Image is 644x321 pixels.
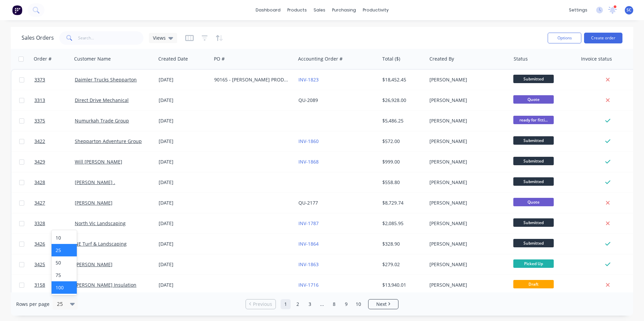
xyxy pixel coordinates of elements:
img: Factory [12,5,22,15]
span: SC [626,7,632,13]
div: [PERSON_NAME] [429,158,504,165]
button: Options [548,33,581,43]
a: Page 2 [293,299,303,309]
div: $26,928.00 [382,97,422,104]
div: productivity [359,5,392,15]
span: 3373 [34,76,45,83]
span: Quote [513,198,554,206]
div: sales [310,5,329,15]
a: Next page [368,301,398,308]
div: [PERSON_NAME] [429,200,504,206]
div: [PERSON_NAME] [429,76,504,83]
button: Create order [584,33,622,43]
span: Submitted [513,218,554,227]
a: INV-1716 [298,282,319,288]
div: Status [514,56,528,62]
div: Accounting Order # [298,56,343,62]
span: 3426 [34,241,45,247]
div: [DATE] [159,138,209,145]
a: INV-1864 [298,241,319,247]
div: Customer Name [74,56,111,62]
ul: Pagination [243,299,401,309]
div: $328.90 [382,241,422,247]
div: Order # [34,56,52,62]
div: [PERSON_NAME] [429,282,504,288]
div: [DATE] [159,282,209,288]
a: Page 9 [341,299,351,309]
div: [DATE] [159,179,209,186]
a: INV-1823 [298,76,319,83]
a: [PERSON_NAME] Insulation [75,282,136,288]
input: Search... [78,31,144,45]
a: Direct Drive Mechanical [75,97,129,103]
span: 3428 [34,179,45,186]
div: Created By [429,56,454,62]
span: Submitted [513,177,554,186]
a: Page 3 [305,299,315,309]
div: $558.80 [382,179,422,186]
div: $8,729.74 [382,200,422,206]
a: [PERSON_NAME] [75,261,112,267]
div: [PERSON_NAME] [429,117,504,124]
a: Daimler Trucks Shepparton [75,76,137,83]
a: Shepparton Adventure Group [75,138,142,144]
span: Picked Up [513,259,554,268]
div: $18,452.45 [382,76,422,83]
a: Will [PERSON_NAME] [75,158,122,165]
a: 3427 [34,193,75,213]
span: Submitted [513,75,554,83]
div: [DATE] [159,241,209,247]
span: Submitted [513,239,554,247]
div: PO # [214,56,225,62]
div: 100 [52,281,77,294]
div: [PERSON_NAME] [429,220,504,227]
div: 90165 - [PERSON_NAME] PRODUCTS [214,76,289,83]
h1: Sales Orders [22,35,54,41]
div: [DATE] [159,117,209,124]
a: 3328 [34,213,75,234]
div: $999.00 [382,158,422,165]
a: dashboard [252,5,284,15]
div: $279.02 [382,261,422,268]
span: 3422 [34,138,45,145]
a: 3422 [34,131,75,151]
a: INV-1863 [298,261,319,267]
a: Page 8 [329,299,339,309]
a: INV-1868 [298,158,319,165]
div: 75 [52,269,77,281]
div: $572.00 [382,138,422,145]
a: [PERSON_NAME] . [75,179,115,185]
div: $2,085.95 [382,220,422,227]
span: 3158 [34,282,45,288]
span: Previous [253,301,272,308]
a: 3375 [34,111,75,131]
div: [PERSON_NAME] [429,179,504,186]
a: QU-2177 [298,200,318,206]
a: QU-2089 [298,97,318,103]
div: [DATE] [159,220,209,227]
div: purchasing [329,5,359,15]
a: Numurkah Trade Group [75,117,129,124]
span: Views [153,34,166,41]
div: 25 [52,244,77,256]
span: 3427 [34,200,45,206]
a: 3373 [34,70,75,90]
a: 3428 [34,172,75,192]
span: Quote [513,95,554,104]
div: Total ($) [382,56,400,62]
a: North Vic Landscaping [75,220,126,226]
span: Rows per page [16,301,50,308]
span: Submitted [513,136,554,145]
div: [DATE] [159,261,209,268]
a: Previous page [246,301,276,308]
div: [PERSON_NAME] [429,241,504,247]
a: [PERSON_NAME] [75,200,112,206]
a: 3425 [34,254,75,275]
a: INV-1860 [298,138,319,144]
div: [PERSON_NAME] [429,138,504,145]
div: products [284,5,310,15]
span: 3425 [34,261,45,268]
div: Created Date [158,56,188,62]
div: $13,940.01 [382,282,422,288]
a: Jump forward [317,299,327,309]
